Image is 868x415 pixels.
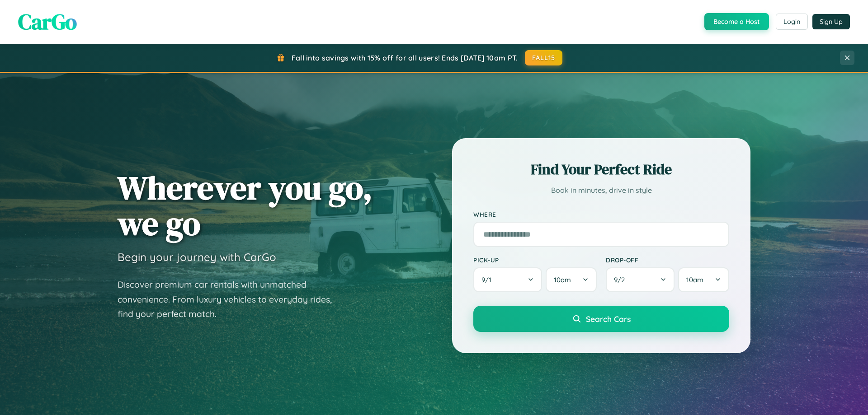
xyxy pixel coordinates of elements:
[18,7,77,37] span: CarGo
[292,53,518,62] span: Fall into savings with 15% off for all users! Ends [DATE] 10am PT.
[554,275,571,284] span: 10am
[473,184,729,197] p: Book in minutes, drive in style
[118,170,373,241] h1: Wherever you go, we go
[473,267,542,292] button: 9/1
[606,256,729,264] label: Drop-off
[473,159,729,179] h2: Find Your Perfect Ride
[473,210,729,218] label: Where
[525,50,563,65] button: FALL15
[546,267,597,292] button: 10am
[481,275,496,284] span: 9 / 1
[473,256,597,264] label: Pick-up
[118,277,344,322] p: Discover premium car rentals with unmatched convenience. From luxury vehicles to everyday rides, ...
[704,13,769,30] button: Become a Host
[686,275,703,284] span: 10am
[678,267,729,292] button: 10am
[776,14,808,30] button: Login
[614,275,629,284] span: 9 / 2
[606,267,675,292] button: 9/2
[473,306,729,332] button: Search Cars
[118,250,276,264] h3: Begin your journey with CarGo
[586,314,631,324] span: Search Cars
[812,14,850,29] button: Sign Up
